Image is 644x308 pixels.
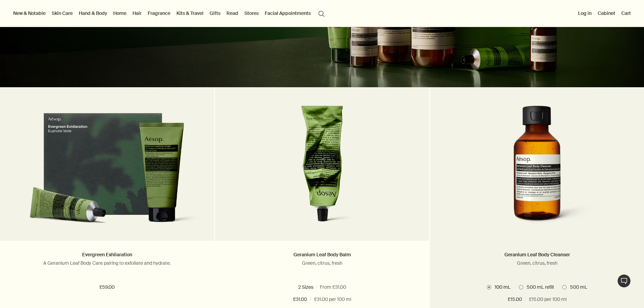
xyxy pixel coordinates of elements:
[50,9,74,18] a: Skin Care
[131,9,143,18] a: Hair
[82,252,132,258] a: Evergreen Exhilaration
[99,283,115,291] span: £59.00
[263,9,312,18] a: Facial Appointments
[529,295,567,304] span: £15.00 per 100 ml
[577,9,593,18] button: Log in
[491,284,510,290] span: 100 mL
[440,260,634,266] p: Green, citrus, fresh
[268,105,376,231] img: Geranium Leaf Body Balm 100 mL in green aluminium tube
[476,105,599,231] img: Geranium Leaf Body Cleanser 100 mL in a brown bottle
[298,284,317,290] span: 100 mL
[330,284,351,290] span: 500 mL
[146,9,172,18] a: Fragrance
[620,9,632,18] button: Cart
[215,105,429,241] a: Geranium Leaf Body Balm 100 mL in green aluminium tube
[10,260,204,266] p: A Geranium Leaf Body Care pairing to exfoliate and hydrate.
[12,9,47,18] button: New & Notable
[243,9,260,18] button: Stores
[525,295,526,304] span: /
[504,252,570,258] a: Geranium Leaf Body Cleanser
[225,9,240,18] a: Read
[315,7,328,20] button: Open search
[596,9,617,18] a: Cabinet
[112,9,128,18] a: Home
[430,105,644,241] a: Geranium Leaf Body Cleanser 100 mL in a brown bottle
[617,274,631,288] button: Live Assistance
[293,252,351,258] a: Geranium Leaf Body Balm
[314,295,351,304] span: £31.00 per 100 ml
[175,9,205,18] a: Kits & Travel
[208,9,222,18] a: Gifts
[508,295,522,304] span: £15.00
[10,113,204,231] img: Geranium Leaf Body Scrub and Geranium Leaf Body Balm with recycled cardboard packaging.
[225,260,419,266] p: Green, citrus, fresh
[293,295,307,304] span: £31.00
[310,295,311,304] span: /
[567,284,587,290] span: 500 mL
[77,9,109,18] a: Hand & Body
[523,284,554,290] span: 500 mL refill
